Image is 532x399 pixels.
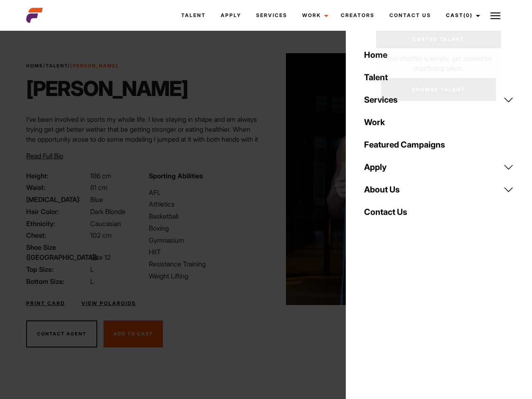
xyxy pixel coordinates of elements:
[376,48,501,73] p: Your shortlist is empty, get started by shortlisting talent.
[26,320,97,348] button: Contact Agent
[490,11,500,21] img: Burger icon
[81,300,136,307] a: View Polaroids
[359,178,519,201] a: About Us
[90,195,103,204] span: Blue
[70,63,118,69] strong: [PERSON_NAME]
[26,171,89,181] span: Height:
[26,219,89,229] span: Ethnicity:
[382,4,438,27] a: Contact Us
[359,156,519,178] a: Apply
[149,187,261,197] li: AFL
[149,223,261,233] li: Boxing
[90,231,112,239] span: 102 cm
[103,320,163,348] button: Add To Cast
[149,199,261,209] li: Athletics
[46,63,68,69] a: Talent
[26,195,89,204] span: [MEDICAL_DATA]:
[26,182,89,192] span: Waist:
[174,4,213,27] a: Talent
[113,331,153,337] span: Add To Cast
[359,111,519,133] a: Work
[90,277,94,286] span: L
[359,44,519,66] a: Home
[26,300,65,307] a: Print Card
[149,211,261,221] li: Basketball
[333,4,382,27] a: Creators
[295,4,333,27] a: Work
[26,230,89,240] span: Chest:
[213,4,249,27] a: Apply
[26,62,118,69] span: / /
[26,207,89,217] span: Hair Color:
[149,172,203,180] strong: Sporting Abilities
[438,4,485,27] a: Cast(0)
[90,265,94,273] span: L
[26,76,188,101] h1: [PERSON_NAME]
[26,63,43,69] a: Home
[90,172,111,180] span: 186 cm
[26,151,63,161] button: Read Full Bio
[149,235,261,245] li: Gymnasium
[26,152,63,160] span: Read Full Bio
[149,271,261,281] li: Weight Lifting
[26,7,43,24] img: cropped-aefm-brand-fav-22-square.png
[90,253,111,261] span: Size 12
[359,89,519,111] a: Services
[26,264,89,274] span: Top Size:
[381,78,496,101] a: Browse Talent
[376,31,501,48] a: Casted Talent
[26,242,89,262] span: Shoe Size ([GEOGRAPHIC_DATA]):
[26,114,261,184] p: I’ve been involved in sports my whole life. I love staying in shape and am always trying get get ...
[90,219,121,228] span: Caucasian
[359,133,519,156] a: Featured Campaigns
[90,207,126,216] span: Dark Blonde
[149,247,261,257] li: HIIT
[149,259,261,269] li: Resistance Training
[90,183,108,192] span: 81 cm
[359,201,519,223] a: Contact Us
[359,66,519,89] a: Talent
[26,276,89,286] span: Bottom Size:
[463,12,473,18] span: (0)
[249,4,295,27] a: Services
